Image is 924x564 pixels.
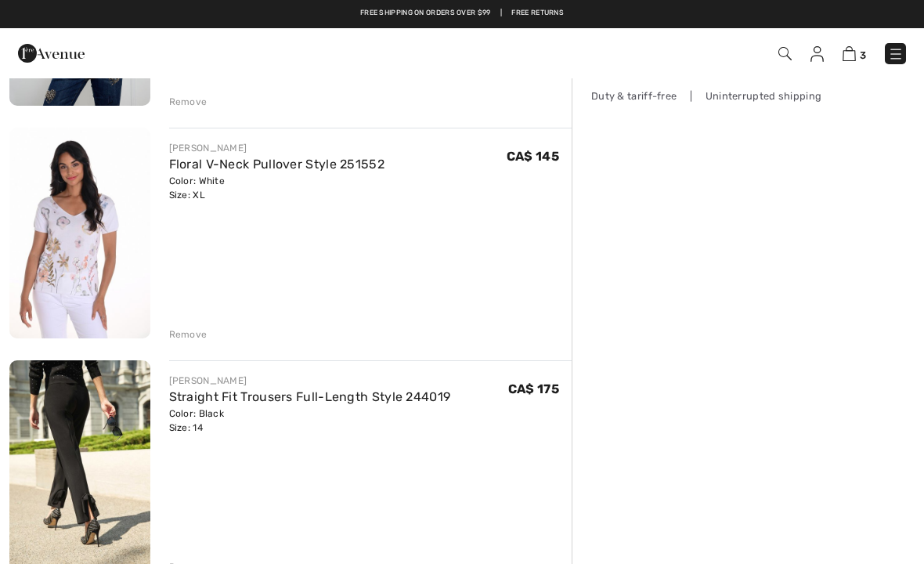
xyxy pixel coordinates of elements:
[843,44,866,63] a: 3
[169,174,385,202] div: Color: White Size: XL
[860,49,866,61] span: 3
[18,38,85,69] img: 1ère Avenue
[778,47,792,60] img: Search
[511,8,564,19] a: Free Returns
[169,95,208,109] div: Remove
[843,46,856,61] img: Shopping Bag
[591,89,826,103] div: Duty & tariff-free | Uninterrupted shipping
[507,149,559,164] span: CA$ 145
[810,46,824,62] img: My Info
[9,128,150,338] img: Floral V-Neck Pullover Style 251552
[169,327,208,342] div: Remove
[169,157,385,172] a: Floral V-Neck Pullover Style 251552
[18,45,85,60] a: 1ère Avenue
[360,8,491,19] a: Free shipping on orders over $99
[169,389,451,404] a: Straight Fit Trousers Full-Length Style 244019
[169,141,385,155] div: [PERSON_NAME]
[169,407,451,435] div: Color: Black Size: 14
[169,374,451,388] div: [PERSON_NAME]
[508,381,559,396] span: CA$ 175
[500,8,502,19] span: |
[888,46,904,62] img: Menu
